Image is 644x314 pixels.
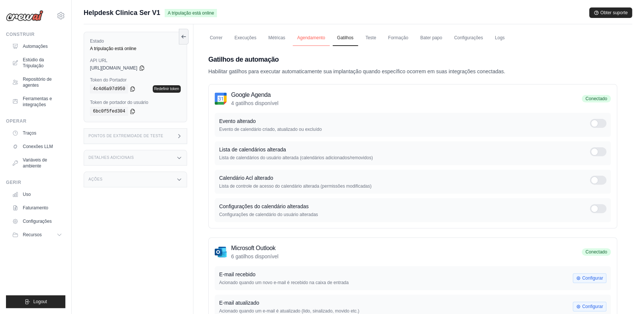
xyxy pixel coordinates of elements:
[9,73,65,91] a: Repositório de agentes
[383,30,413,46] a: Formação
[219,212,590,218] p: Configurações de calendário do usuário alteradas
[607,278,644,314] iframe: Chat Widget
[9,54,65,72] a: Estúdio da Tripulação
[84,7,160,18] span: Helpdesk Clinica Ser V1
[607,278,644,314] div: Widget de chat
[449,30,487,46] a: Configurações
[208,68,617,75] p: Habilitar gatilhos para executar automaticamente sua implantação quando específico ocorrem em sua...
[33,299,47,305] span: Logout
[219,117,590,125] p: Evento alterado
[582,304,603,310] font: Configurar
[23,57,62,69] font: Estúdio da Tripulação
[582,275,603,281] font: Configurar
[231,253,279,260] p: 6 gatilhos disponível
[333,30,358,46] a: Gatilhos
[23,96,62,108] font: Ferramentas e integrações
[23,43,48,49] font: Automações
[23,191,31,197] font: Uso
[9,188,65,200] a: Uso
[230,30,261,46] a: Execuções
[219,308,573,314] p: Acionado quando um e-mail é atualizado (lido, sinalizado, movido etc.)
[219,183,590,189] p: Lista de controle de acesso do calendário alterada (permissões modificadas)
[582,248,611,256] span: Conectado
[219,146,590,153] p: Lista de calendários alterada
[90,46,181,52] div: A tripulação está online
[205,30,227,46] a: Correr
[6,31,65,37] div: Construir
[23,157,62,169] font: Variáveis de ambiente
[361,30,381,46] a: Teste
[9,229,65,241] button: Recursos
[9,93,65,111] a: Ferramentas e integrações
[293,30,330,46] a: Agendamento
[231,244,279,253] h3: Microsoft Outlook
[90,99,181,105] label: Token de portador do usuário
[90,65,137,71] span: [URL][DOMAIN_NAME]
[9,127,65,139] a: Traços
[90,84,128,93] code: 4c4d6a97d950
[90,107,128,116] code: 6bc0f5fed304
[582,95,611,102] span: Conectado
[215,93,227,105] img: Google Agenda
[416,30,447,46] a: Bater papo
[90,77,181,83] label: Token do Portador
[9,141,65,153] a: Conexões LLM
[23,130,36,136] font: Traços
[264,30,290,46] a: Métricas
[573,302,606,311] button: Configurar
[6,179,65,185] div: Gerir
[573,273,606,283] button: Configurar
[9,215,65,227] a: Configurações
[9,40,65,52] a: Automações
[219,174,590,182] p: Calendário Acl alterado
[88,134,163,138] h3: Pontos de extremidade de teste
[219,280,573,286] p: Acionado quando um novo e-mail é recebido na caixa de entrada
[6,10,43,21] img: Logotipo
[219,203,590,210] p: Configurações do calendário alteradas
[165,9,217,17] span: A tripulação está online
[490,30,509,46] a: Logs
[208,54,617,65] h2: Gatilhos de automação
[589,7,632,18] button: Obter suporte
[23,144,53,150] font: Conexões LLM
[215,246,227,258] img: Microsoft Outlook
[23,218,52,224] font: Configurações
[219,126,590,132] p: Evento de calendário criado, atualizado ou excluído
[219,155,590,161] p: Lista de calendários do usuário alterada (calendários adicionados/removidos)
[219,271,573,278] p: E-mail recebido
[23,76,62,88] font: Repositório de agentes
[23,205,48,211] font: Faturamento
[6,295,65,308] button: Logout
[23,232,42,238] span: Recursos
[9,202,65,214] a: Faturamento
[90,58,181,64] label: API URL
[219,299,573,307] p: E-mail atualizado
[231,99,279,107] p: 4 gatilhos disponível
[90,38,181,44] label: Estado
[88,177,103,182] h3: Ações
[88,156,134,160] h3: Detalhes adicionais
[6,118,65,124] div: Operar
[600,10,628,16] font: Obter suporte
[9,154,65,172] a: Variáveis de ambiente
[153,85,181,93] a: Redefinir token
[231,90,279,99] h3: Google Agenda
